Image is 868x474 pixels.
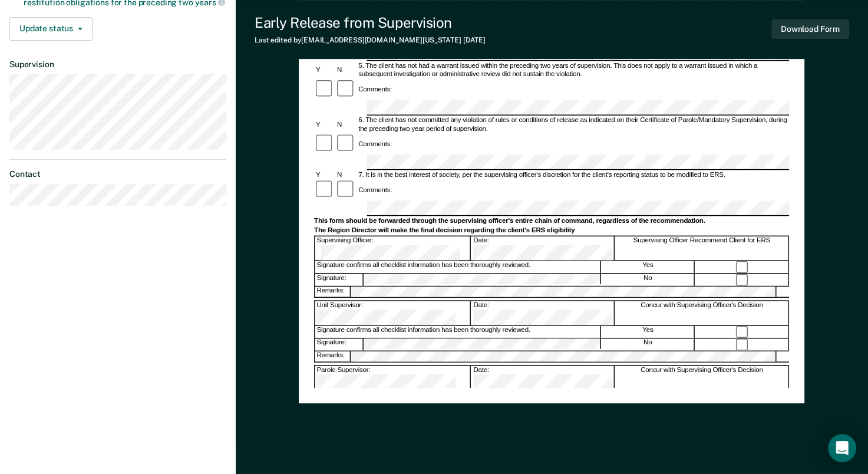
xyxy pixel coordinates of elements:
[472,301,615,324] div: Date:
[314,121,335,129] div: Y
[357,85,394,94] div: Comments:
[255,36,486,44] div: Last edited by [EMAIL_ADDRESS][DOMAIN_NAME][US_STATE]
[9,169,226,179] dt: Contact
[357,117,790,134] div: 6. The client has not committed any violation of rules or conditions of release as indicated on t...
[315,366,471,389] div: Parole Supervisor:
[315,325,601,338] div: Signature confirms all checklist information has been thoroughly reviewed.
[335,67,357,75] div: N
[615,236,789,259] div: Supervising Officer Recommend Client for ERS
[357,140,394,148] div: Comments:
[314,217,789,225] div: This form should be forwarded through the supervising officer's entire chain of command, regardle...
[9,17,93,41] button: Update status
[357,186,394,194] div: Comments:
[602,338,695,351] div: No
[602,261,695,273] div: Yes
[9,60,226,70] dt: Supervision
[315,261,601,273] div: Signature confirms all checklist information has been thoroughly reviewed.
[357,171,790,179] div: 7. It is in the best interest of society, per the supervising officer's discretion for the client...
[315,236,471,259] div: Supervising Officer:
[602,325,695,338] div: Yes
[472,236,615,259] div: Date:
[315,274,364,287] div: Signature:
[315,338,364,351] div: Signature:
[335,121,357,129] div: N
[828,434,856,462] div: Open Intercom Messenger
[314,226,789,235] div: The Region Director will make the final decision regarding the client's ERS eligibility
[315,352,351,362] div: Remarks:
[472,366,615,389] div: Date:
[602,274,695,287] div: No
[315,287,351,297] div: Remarks:
[615,301,789,324] div: Concur with Supervising Officer's Decision
[357,62,790,79] div: 5. The client has not had a warrant issued within the preceding two years of supervision. This do...
[314,67,335,75] div: Y
[463,36,486,44] span: [DATE]
[615,366,789,389] div: Concur with Supervising Officer's Decision
[335,171,357,179] div: N
[314,171,335,179] div: Y
[771,19,849,39] button: Download Form
[315,301,471,324] div: Unit Supervisor:
[255,14,486,31] div: Early Release from Supervision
